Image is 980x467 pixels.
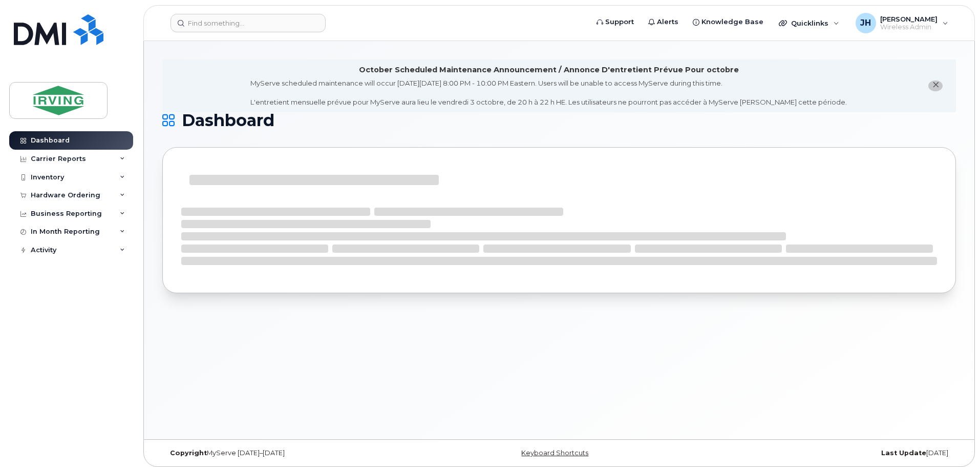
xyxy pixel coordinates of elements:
strong: Copyright [170,449,207,457]
div: October Scheduled Maintenance Announcement / Annonce D'entretient Prévue Pour octobre [359,65,739,75]
span: Dashboard [182,113,274,128]
div: [DATE] [691,449,956,457]
div: MyServe scheduled maintenance will occur [DATE][DATE] 8:00 PM - 10:00 PM Eastern. Users will be u... [250,78,847,107]
button: close notification [928,80,943,91]
strong: Last Update [881,449,926,457]
div: MyServe [DATE]–[DATE] [162,449,427,457]
a: Keyboard Shortcuts [521,449,588,457]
